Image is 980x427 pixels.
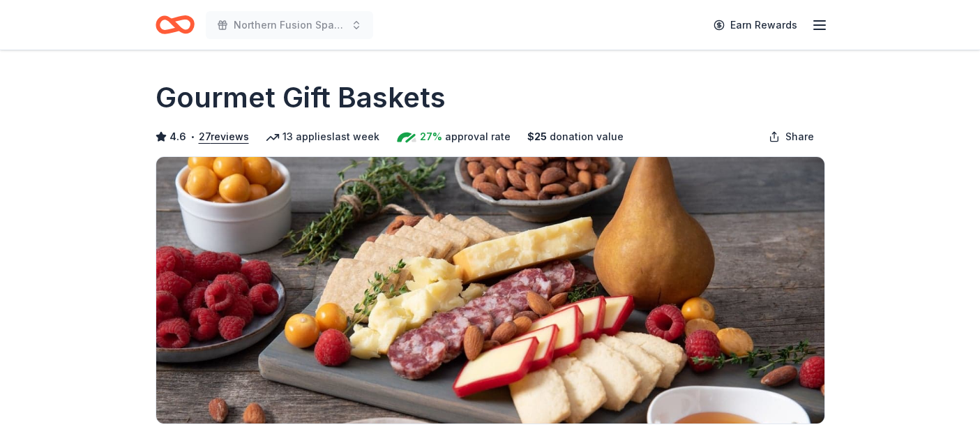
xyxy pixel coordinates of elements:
img: Image for Gourmet Gift Baskets [156,157,824,424]
span: Share [785,128,814,145]
button: Share [757,123,825,151]
span: • [190,131,195,142]
a: Earn Rewards [705,13,806,38]
span: Northern Fusion Spaghetti Fundraiser [234,17,345,33]
button: Northern Fusion Spaghetti Fundraiser [206,11,373,39]
h1: Gourmet Gift Baskets [156,78,446,117]
span: 27% [420,128,442,145]
div: 13 applies last week [266,128,379,145]
span: $ 25 [527,128,547,145]
span: approval rate [445,128,511,145]
span: donation value [550,128,624,145]
button: 27reviews [199,128,249,145]
span: 4.6 [169,128,186,145]
a: Home [156,8,195,41]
